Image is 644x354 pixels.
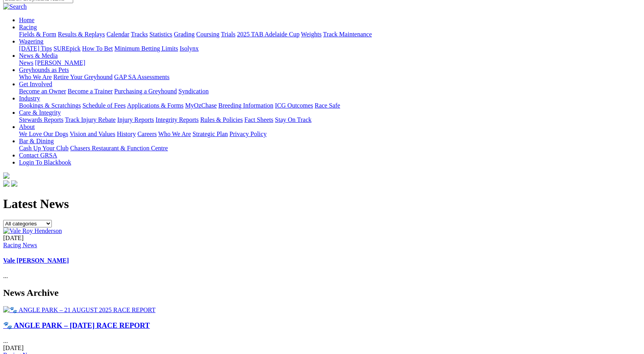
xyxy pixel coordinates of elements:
[180,45,199,52] a: Isolynx
[3,3,27,10] img: Search
[117,116,154,123] a: Injury Reports
[58,31,105,38] a: Results & Replays
[3,242,37,248] a: Racing News
[19,24,37,30] a: Racing
[53,45,80,52] a: SUREpick
[218,102,273,109] a: Breeding Information
[19,152,57,159] a: Contact GRSA
[3,345,24,351] span: [DATE]
[237,31,299,38] a: 2025 TAB Adelaide Cup
[3,227,62,235] img: Vale Roy Henderson
[114,88,177,95] a: Purchasing a Greyhound
[114,74,170,80] a: GAP SA Assessments
[19,45,52,52] a: [DATE] Tips
[275,102,313,109] a: ICG Outcomes
[35,59,85,66] a: [PERSON_NAME]
[19,138,54,144] a: Bar & Dining
[150,31,172,38] a: Statistics
[19,31,56,38] a: Fields & Form
[53,74,113,80] a: Retire Your Greyhound
[19,88,66,95] a: Become an Owner
[19,95,40,102] a: Industry
[196,31,220,38] a: Coursing
[114,45,178,52] a: Minimum Betting Limits
[221,31,235,38] a: Trials
[19,131,68,137] a: We Love Our Dogs
[68,88,113,95] a: Become a Trainer
[19,109,61,116] a: Care & Integrity
[19,123,35,130] a: About
[229,131,267,137] a: Privacy Policy
[19,102,81,109] a: Bookings & Scratchings
[19,17,34,23] a: Home
[3,172,9,179] img: logo-grsa-white.png
[178,88,208,95] a: Syndication
[174,31,195,38] a: Grading
[3,288,641,298] h2: News Archive
[19,38,44,45] a: Wagering
[19,145,68,151] a: Cash Up Your Club
[19,45,641,52] div: Wagering
[3,235,24,241] span: [DATE]
[137,131,157,137] a: Careers
[19,131,641,138] div: About
[3,235,641,280] div: ...
[19,74,641,81] div: Greyhounds as Pets
[3,257,69,264] a: Vale [PERSON_NAME]
[301,31,322,38] a: Weights
[19,66,69,73] a: Greyhounds as Pets
[185,102,217,109] a: MyOzChase
[3,180,9,187] img: facebook.svg
[158,131,191,137] a: Who We Are
[82,45,113,52] a: How To Bet
[117,131,136,137] a: History
[19,59,641,66] div: News & Media
[11,180,17,187] img: twitter.svg
[19,74,52,80] a: Who We Are
[70,145,168,151] a: Chasers Restaurant & Function Centre
[19,59,33,66] a: News
[244,116,273,123] a: Fact Sheets
[3,197,641,211] h1: Latest News
[106,31,129,38] a: Calendar
[19,88,641,95] div: Get Involved
[155,116,199,123] a: Integrity Reports
[19,116,63,123] a: Stewards Reports
[19,31,641,38] div: Racing
[127,102,184,109] a: Applications & Forms
[323,31,372,38] a: Track Maintenance
[19,52,58,59] a: News & Media
[19,145,641,152] div: Bar & Dining
[193,131,228,137] a: Strategic Plan
[200,116,243,123] a: Rules & Policies
[275,116,311,123] a: Stay On Track
[70,131,115,137] a: Vision and Values
[82,102,125,109] a: Schedule of Fees
[3,321,150,329] a: 🐾 ANGLE PARK – [DATE] RACE REPORT
[19,102,641,109] div: Industry
[19,116,641,123] div: Care & Integrity
[65,116,116,123] a: Track Injury Rebate
[131,31,148,38] a: Tracks
[3,306,155,314] img: 🐾 ANGLE PARK – 21 AUGUST 2025 RACE REPORT
[19,159,71,166] a: Login To Blackbook
[19,81,52,87] a: Get Involved
[314,102,340,109] a: Race Safe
